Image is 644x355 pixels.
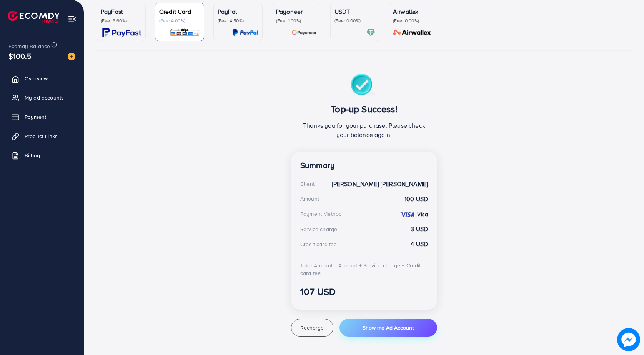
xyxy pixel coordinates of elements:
p: PayPal [218,7,258,16]
strong: 3 USD [411,225,428,233]
a: Payment [6,109,78,125]
img: card [232,28,258,37]
span: Recharge [300,324,324,332]
p: (Fee: 1.00%) [276,18,317,24]
div: Service charge [300,225,337,233]
p: Thanks you for your purchase. Please check your balance again. [300,121,428,139]
img: success [351,74,378,97]
button: Show me Ad Account [339,319,437,337]
span: Payment [25,113,46,121]
a: Product Links [6,128,78,144]
span: Show me Ad Account [363,324,414,332]
img: menu [68,15,77,23]
a: My ad accounts [6,90,78,105]
strong: Visa [417,210,428,218]
img: card [102,28,141,37]
span: $100.5 [8,45,33,68]
div: Payment Method [300,210,342,218]
p: (Fee: 0.00%) [334,18,375,24]
p: USDT [334,7,375,16]
span: My ad accounts [25,94,64,102]
img: card [170,28,200,37]
strong: 100 USD [404,195,428,203]
span: Overview [25,75,48,82]
p: Payoneer [276,7,317,16]
h3: 107 USD [300,286,428,297]
span: Billing [25,152,40,159]
h4: Summary [300,161,428,170]
p: (Fee: 0.00%) [393,18,434,24]
a: Overview [6,71,78,86]
img: image [68,53,75,60]
strong: [PERSON_NAME] [PERSON_NAME] [332,180,428,188]
img: image [617,328,640,351]
img: card [391,28,434,37]
p: Credit Card [159,7,200,16]
a: Billing [6,148,78,163]
img: credit [400,212,415,218]
h3: Top-up Success! [300,103,428,115]
img: card [291,28,317,37]
p: (Fee: 4.50%) [218,18,258,24]
img: card [366,28,375,37]
div: Credit card fee [300,240,337,248]
button: Recharge [291,319,333,337]
strong: 4 USD [411,240,428,248]
img: logo [8,11,60,23]
p: Airwallex [393,7,434,16]
span: Ecomdy Balance [8,42,50,50]
span: Product Links [25,132,58,140]
p: (Fee: 4.00%) [159,18,200,24]
p: (Fee: 3.60%) [101,18,141,24]
div: Amount [300,195,319,203]
div: Client [300,180,315,188]
p: PayFast [101,7,141,16]
div: Total Amount = Amount + Service charge + Credit card fee [300,262,428,277]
